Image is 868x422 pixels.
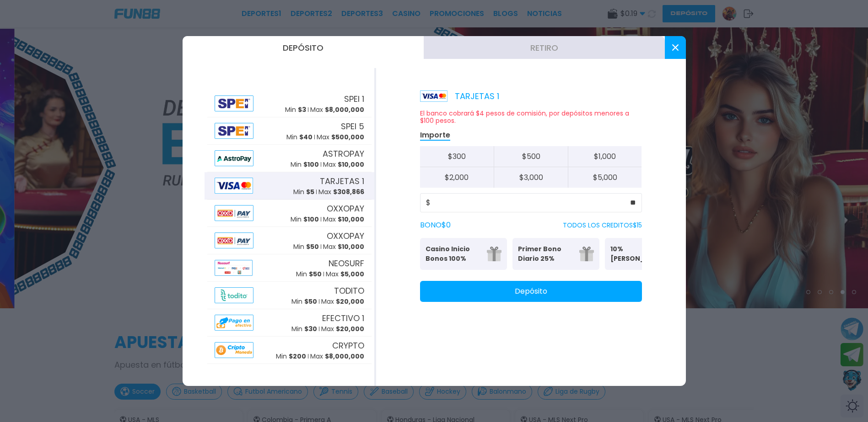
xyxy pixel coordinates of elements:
[323,148,364,160] span: ASTROPAY
[303,215,319,224] span: $ 100
[304,324,317,333] span: $ 30
[205,172,374,200] button: AlipayTARJETAS 1Min $5Max $308,866
[512,238,599,270] button: Primer Bono Diario 25%
[420,90,499,102] p: TARJETAS 1
[321,297,364,306] p: Max
[215,178,253,194] img: Alipay
[205,117,374,145] button: AlipaySPEI 5Min $40Max $500,000
[334,285,364,297] span: TODITO
[338,160,364,169] span: $ 10,000
[338,215,364,224] span: $ 10,000
[299,132,313,142] span: $ 40
[205,337,374,364] button: AlipayCRYPTOMin $200Max $8,000,000
[336,324,364,333] span: $ 20,000
[205,90,374,117] button: AlipaySPEI 1Min $3Max $8,000,000
[338,242,364,251] span: $ 10,000
[205,282,374,309] button: AlipayTODITOMin $50Max $20,000
[215,95,254,111] img: Alipay
[276,352,306,361] p: Min
[518,244,574,264] p: Primer Bono Diario 25%
[494,146,568,167] button: $500
[293,187,314,197] p: Min
[420,220,451,231] label: BONO $ 0
[291,215,319,224] p: Min
[205,309,374,337] button: AlipayEFECTIVO 1Min $30Max $20,000
[296,269,322,279] p: Min
[327,202,364,215] span: OXXOPAY
[605,238,692,270] button: 10% [PERSON_NAME]
[306,242,319,251] span: $ 50
[325,352,364,361] span: $ 8,000,000
[320,175,364,187] span: TARJETAS 1
[215,150,254,166] img: Alipay
[579,247,594,261] img: gift
[215,287,254,303] img: Alipay
[215,232,254,248] img: Alipay
[568,167,642,188] button: $5,000
[329,257,364,269] span: NEOSURF
[340,269,364,279] span: $ 5,000
[215,342,254,358] img: Alipay
[215,315,254,331] img: Alipay
[322,312,364,324] span: EFECTIVO 1
[318,187,364,197] p: Max
[326,269,364,279] p: Max
[331,132,364,142] span: $ 500,000
[205,254,374,282] button: AlipayNEOSURFMin $50Max $5,000
[610,244,666,264] p: 10% [PERSON_NAME]
[285,105,306,115] p: Min
[426,197,431,208] span: $
[215,260,253,276] img: Alipay
[420,90,447,102] img: Platform Logo
[344,93,364,105] span: SPEI 1
[420,167,494,188] button: $2,000
[424,36,665,59] button: Retiro
[215,205,254,221] img: Alipay
[341,120,364,132] span: SPEI 5
[183,36,424,59] button: Depósito
[336,297,364,306] span: $ 20,000
[310,105,364,115] p: Max
[215,123,254,139] img: Alipay
[420,146,494,167] button: $300
[291,324,317,334] p: Min
[310,352,364,361] p: Max
[303,160,319,169] span: $ 100
[321,324,364,334] p: Max
[205,227,374,254] button: AlipayOXXOPAYMin $50Max $10,000
[420,110,642,124] p: El banco cobrará $4 pesos de comisión, por depósitos menores a $100 pesos.
[289,352,306,361] span: $ 200
[317,132,364,142] p: Max
[327,230,364,242] span: OXXOPAY
[420,130,450,141] p: Importe
[291,160,319,169] p: Min
[286,132,313,142] p: Min
[291,297,317,306] p: Min
[205,145,374,172] button: AlipayASTROPAYMin $100Max $10,000
[323,215,364,224] p: Max
[420,238,507,270] button: Casino Inicio Bonos 100%
[298,105,306,114] span: $ 3
[323,242,364,252] p: Max
[420,281,642,302] button: Depósito
[325,105,364,114] span: $ 8,000,000
[487,247,501,261] img: gift
[304,297,317,306] span: $ 50
[332,339,364,352] span: CRYPTO
[333,187,364,196] span: $ 308,866
[293,242,319,252] p: Min
[323,160,364,169] p: Max
[205,200,374,227] button: AlipayOXXOPAYMin $100Max $10,000
[306,187,314,196] span: $ 5
[494,167,568,188] button: $3,000
[426,244,481,264] p: Casino Inicio Bonos 100%
[568,146,642,167] button: $1,000
[309,269,322,279] span: $ 50
[563,221,642,230] p: TODOS LOS CREDITOS $ 15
